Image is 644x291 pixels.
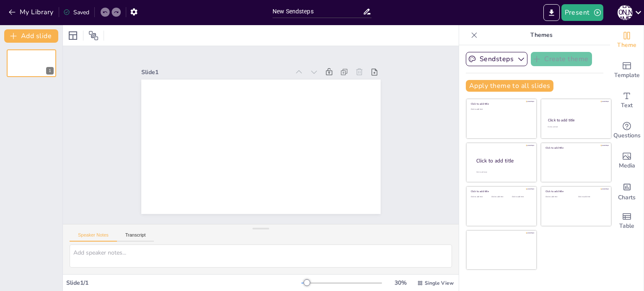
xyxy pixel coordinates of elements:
button: Sendsteps [466,52,527,66]
div: Add a table [610,206,644,236]
button: Transcript [117,232,154,242]
button: Export to PowerPoint [543,4,560,21]
button: Add slide [4,29,58,43]
div: Click to add text [471,108,531,111]
span: Charts [618,193,636,202]
div: Click to add title [545,146,605,149]
span: Theme [617,41,636,50]
div: Click to add text [491,196,510,198]
div: Click to add title [471,190,531,193]
div: Add text boxes [610,85,644,116]
button: Present [561,4,603,21]
div: Slide 1 / 1 [66,279,301,287]
div: 1 [46,67,54,75]
button: Speaker Notes [70,232,117,242]
div: 30 % [390,279,410,287]
span: Table [619,221,634,231]
div: Change the overall theme [610,25,644,55]
div: Click to add title [545,190,605,193]
span: Single View [425,280,454,286]
span: Questions [613,131,641,140]
div: Click to add text [548,126,603,128]
div: Click to add title [548,118,604,123]
div: Saved [63,8,89,16]
div: Add charts and graphs [610,176,644,206]
button: [PERSON_NAME] [618,4,633,21]
div: Click to add title [471,102,531,106]
div: 1 [7,49,56,77]
div: Click to add text [471,196,490,198]
div: Add ready made slides [610,55,644,85]
span: Position [88,31,99,41]
div: Click to add body [476,171,529,173]
div: Click to add text [512,196,531,198]
button: Apply theme to all slides [466,80,553,92]
div: Add images, graphics, shapes or video [610,146,644,176]
div: [PERSON_NAME] [618,5,633,20]
span: Template [614,71,640,80]
div: Click to add text [578,196,605,198]
button: Create theme [531,52,592,66]
div: Click to add title [476,157,530,164]
div: Slide 1 [141,68,290,76]
p: Themes [481,25,602,45]
button: My Library [6,5,57,19]
span: Text [621,101,633,110]
div: Click to add text [545,196,572,198]
div: Get real-time input from your audience [610,116,644,146]
span: Media [619,161,635,170]
div: Layout [66,29,80,42]
input: Insert title [273,5,363,18]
